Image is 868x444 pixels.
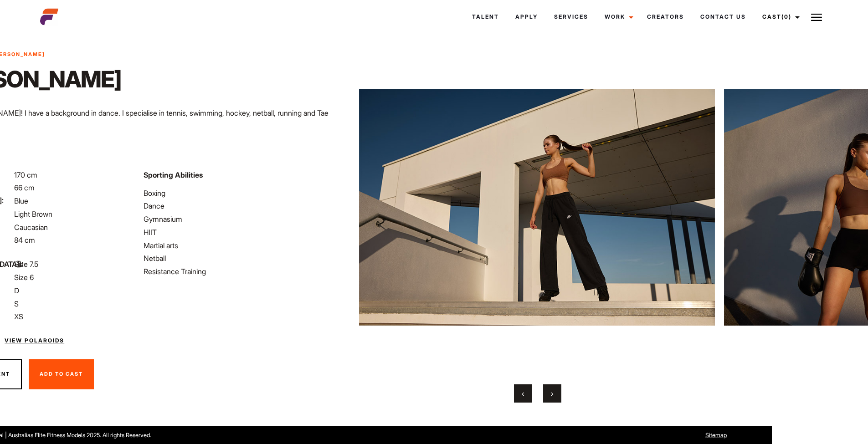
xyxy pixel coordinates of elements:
span: Previous [522,389,524,398]
span: Blue [14,196,28,205]
span: 84 cm [14,235,35,245]
a: Apply [507,5,546,29]
span: XS [14,312,23,321]
img: Burger icon [811,12,822,23]
a: Sitemap [705,432,727,439]
span: 66 cm [14,183,35,192]
li: Dance [144,200,332,211]
span: S [14,299,19,308]
a: Services [546,5,596,29]
li: HIIT [144,227,332,238]
span: Next [551,389,553,398]
strong: Sporting Abilities [144,170,203,179]
span: Add To Cast [40,371,83,377]
li: Gymnasium [144,214,332,225]
img: cropped-aefm-brand-fav-22-square.png [40,8,58,26]
span: (0) [781,13,791,20]
span: Size 7.5 [14,260,38,269]
a: View Polaroids [5,337,64,345]
button: Add To Cast [29,359,94,389]
span: Caucasian [14,223,48,232]
a: Work [596,5,639,29]
li: Martial arts [144,240,332,251]
span: 170 cm [14,170,37,179]
a: Talent [464,5,507,29]
span: Size 6 [14,273,34,282]
li: Netball [144,253,332,264]
a: Creators [639,5,692,29]
li: Boxing [144,188,332,199]
span: D [14,286,19,295]
a: Contact Us [692,5,754,29]
li: Resistance Training [144,266,332,277]
span: Light Brown [14,209,52,219]
a: Cast(0) [754,5,805,29]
